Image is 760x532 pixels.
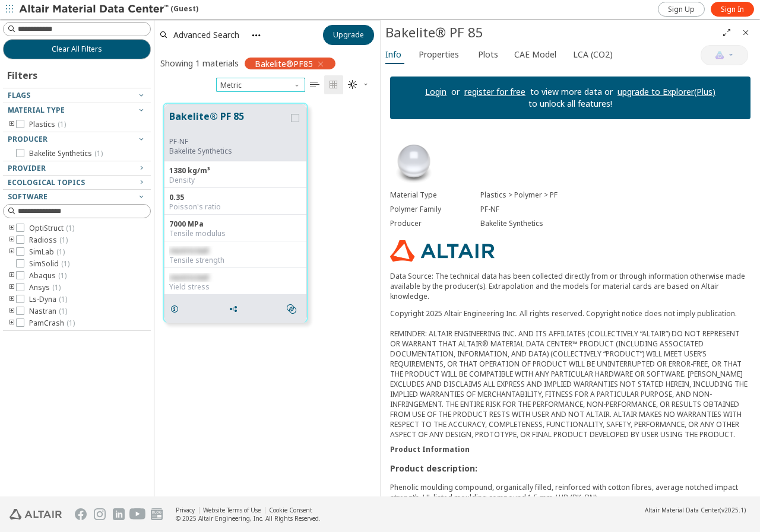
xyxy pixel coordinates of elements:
span: ( 1 ) [59,306,67,316]
span: ( 1 ) [52,282,61,292]
i:  [329,80,338,90]
span: Bakelite Synthetics [29,149,103,158]
span: ( 1 ) [66,318,75,328]
div: Showing 1 materials [160,58,239,69]
span: Provider [8,163,46,173]
i: toogle group [8,247,16,257]
span: Nastran [29,307,67,316]
div: 1380 kg/m³ [169,166,302,176]
span: Software [8,192,47,202]
div: Product Information [390,444,750,454]
i:  [348,80,357,90]
span: restricted [169,272,208,282]
i:  [287,304,296,314]
div: Filters [3,59,43,88]
span: Plots [478,45,498,64]
span: Info [385,45,401,64]
button: Table View [305,75,324,94]
button: Flags [3,88,151,103]
a: Sign In [711,2,754,17]
button: Tile View [324,75,343,94]
span: ( 1 ) [58,270,66,281]
button: Software [3,190,151,204]
span: ( 1 ) [61,259,69,269]
p: or [446,86,464,98]
div: grid [154,94,380,496]
span: Clear All Filters [52,44,102,54]
button: Bakelite® PF 85 [169,109,289,137]
div: Plastics > Polymer > PF [480,190,750,200]
a: Privacy [176,506,195,514]
div: Bakelite Synthetics [480,219,750,228]
span: Ansys [29,283,61,292]
div: Bakelite® PF 85 [385,23,717,42]
div: Unit System [216,78,305,92]
div: Tensile strength [169,256,302,265]
div: Density [169,176,302,185]
div: Material Type [390,190,480,200]
div: Yield stress [169,282,302,292]
div: (Guest) [19,4,198,15]
button: Upgrade [323,25,374,45]
button: Producer [3,132,151,146]
img: AI Copilot [715,50,724,60]
i: toogle group [8,271,16,281]
span: ( 1 ) [94,148,103,158]
button: Share [223,297,248,321]
span: ( 1 ) [58,119,66,129]
span: ( 1 ) [59,235,68,245]
p: to view more data or [525,86,617,98]
span: Altair Material Data Center [645,506,720,514]
button: AI Copilot [701,45,748,65]
button: Details [164,297,189,321]
a: Cookie Consent [269,506,312,514]
p: Data Source: The technical data has been collected directly from or through information otherwise... [390,271,750,301]
i: toogle group [8,224,16,233]
button: Full Screen [717,23,736,42]
i: toogle group [8,318,16,328]
i: toogle group [8,283,16,292]
span: Plastics [29,120,66,129]
span: ( 1 ) [59,294,67,304]
a: Sign Up [658,2,705,17]
div: Producer [390,219,480,228]
span: restricted [169,246,208,256]
div: 7000 MPa [169,219,302,229]
span: LCA (CO2) [573,45,613,64]
i: toogle group [8,295,16,304]
span: Metric [216,78,305,92]
button: Theme [343,75,374,94]
button: Provider [3,161,151,176]
span: Properties [419,45,459,64]
span: Abaqus [29,271,66,281]
span: Material Type [8,105,65,115]
div: Poisson's ratio [169,202,302,212]
i:  [310,80,319,90]
div: © 2025 Altair Engineering, Inc. All Rights Reserved. [176,514,321,523]
div: (v2025.1) [645,506,746,514]
button: Material Type [3,103,151,117]
span: ( 1 ) [66,223,74,233]
span: ( 1 ) [56,247,65,257]
span: CAE Model [514,45,556,64]
img: Altair Engineering [9,509,62,520]
a: upgrade to Explorer(Plus) [617,86,715,97]
div: Polymer Family [390,205,480,214]
button: Clear All Filters [3,39,151,59]
img: Material Type Image [390,138,438,186]
p: Bakelite Synthetics [169,146,289,156]
h3: Product description: [390,463,750,474]
span: Producer [8,134,47,144]
div: 0.35 [169,193,302,202]
p: to unlock all features! [524,98,617,110]
span: Flags [8,90,30,100]
span: Ecological Topics [8,177,85,187]
span: Radioss [29,235,68,245]
span: Ls-Dyna [29,295,67,304]
span: PamCrash [29,318,75,328]
i: toogle group [8,120,16,129]
div: PF-NF [169,137,289,146]
img: Altair Material Data Center [19,4,170,15]
div: Copyright 2025 Altair Engineering Inc. All rights reserved. Copyright notice does not imply publi... [390,308,750,439]
img: Logo - Provider [390,240,495,262]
